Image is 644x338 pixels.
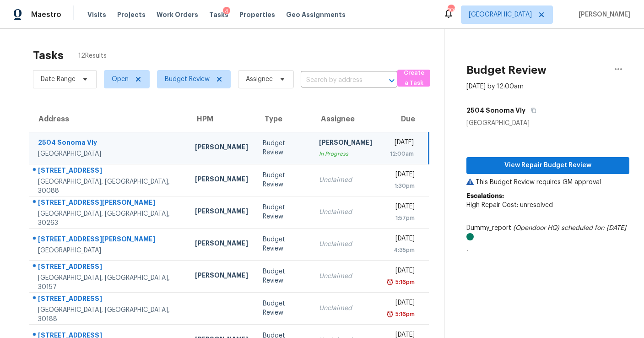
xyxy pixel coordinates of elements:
div: [STREET_ADDRESS][PERSON_NAME] [38,234,180,246]
div: [STREET_ADDRESS][PERSON_NAME] [38,198,180,209]
div: 4:35pm [387,245,415,255]
i: (Opendoor HQ) [513,225,559,231]
div: [DATE] [387,298,415,310]
div: Unclaimed [319,272,372,281]
div: [PERSON_NAME] [195,239,248,250]
div: [GEOGRAPHIC_DATA] [38,246,180,255]
div: [DATE] [387,266,415,278]
div: [GEOGRAPHIC_DATA] [466,119,629,128]
div: [DATE] [387,170,415,181]
div: [PERSON_NAME] [195,174,248,186]
span: Tasks [209,11,228,18]
th: Address [29,106,188,132]
div: Dummy_report [466,224,629,242]
div: Budget Review [263,235,304,253]
span: Properties [239,10,275,19]
p: - [466,246,629,256]
th: HPM [188,106,255,132]
div: 1:57pm [387,213,415,223]
span: Visits [87,10,106,19]
div: [DATE] [387,202,415,213]
div: 1:30pm [387,181,415,191]
div: [STREET_ADDRESS] [38,166,180,177]
th: Assignee [312,106,379,132]
h2: Budget Review [466,65,547,75]
div: [GEOGRAPHIC_DATA], [GEOGRAPHIC_DATA], 30088 [38,177,180,196]
div: 12:00am [387,149,414,158]
span: Assignee [246,75,273,84]
span: Date Range [41,75,76,84]
span: Create a Task [402,68,426,89]
div: [GEOGRAPHIC_DATA], [GEOGRAPHIC_DATA], 30263 [38,209,180,228]
span: Budget Review [165,75,210,84]
b: Escalations: [466,193,504,199]
div: [GEOGRAPHIC_DATA], [GEOGRAPHIC_DATA], 30157 [38,273,180,292]
span: Work Orders [157,10,198,19]
th: Due [379,106,429,132]
span: Maestro [31,10,61,19]
div: Unclaimed [319,207,372,217]
div: 5:16pm [394,278,415,287]
div: [PERSON_NAME] [319,138,372,149]
span: Geo Assignments [286,10,346,19]
div: [PERSON_NAME] [195,271,248,282]
div: [DATE] by 12:00am [466,82,524,91]
div: [STREET_ADDRESS] [38,262,180,273]
button: Create a Task [397,70,430,87]
span: Projects [117,10,146,19]
div: Budget Review [263,139,304,157]
div: [PERSON_NAME] [195,207,248,218]
button: Copy Address [525,102,538,119]
div: [PERSON_NAME] [195,142,248,154]
div: Unclaimed [319,175,372,185]
div: [STREET_ADDRESS] [38,294,180,305]
input: Search by address [301,73,372,87]
span: [GEOGRAPHIC_DATA] [469,10,532,19]
div: 109 [448,5,454,15]
p: This Budget Review requires GM approval [466,178,629,187]
div: Unclaimed [319,240,372,249]
span: View Repair Budget Review [474,160,622,171]
div: [DATE] [387,138,414,149]
div: 2504 Sonoma Vly [38,138,180,149]
div: 4 [223,7,230,16]
span: Open [112,75,129,84]
div: [DATE] [387,234,415,245]
div: Unclaimed [319,304,372,313]
div: Budget Review [263,171,304,189]
div: 5:16pm [394,310,415,319]
img: Overdue Alarm Icon [386,310,394,319]
button: View Repair Budget Review [466,157,629,174]
h5: 2504 Sonoma Vly [466,106,525,115]
span: [PERSON_NAME] [575,10,630,19]
div: Budget Review [263,203,304,221]
button: Open [385,74,398,87]
div: Budget Review [263,267,304,285]
span: High Repair Cost: unresolved [466,202,553,208]
img: Overdue Alarm Icon [386,278,394,287]
div: Budget Review [263,299,304,317]
div: In Progress [319,149,372,158]
h2: Tasks [33,51,64,60]
span: 12 Results [78,51,107,60]
div: [GEOGRAPHIC_DATA] [38,149,180,158]
i: scheduled for: [DATE] [561,225,626,231]
th: Type [255,106,312,132]
div: [GEOGRAPHIC_DATA], [GEOGRAPHIC_DATA], 30188 [38,305,180,324]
